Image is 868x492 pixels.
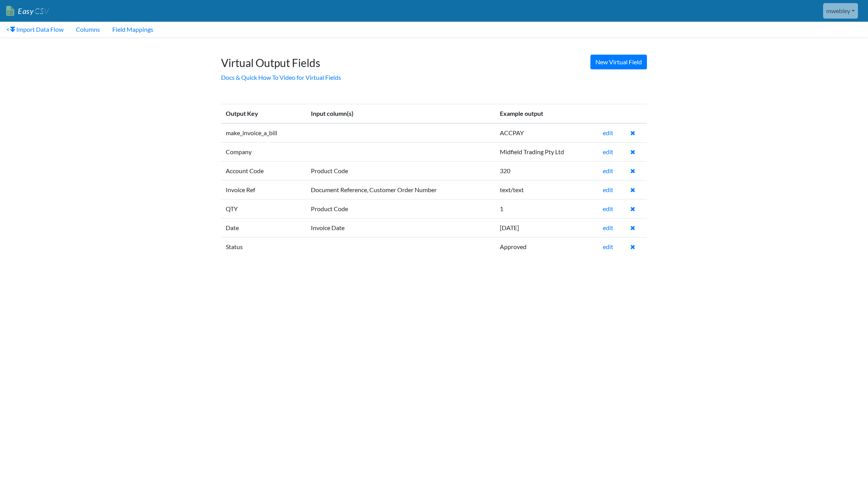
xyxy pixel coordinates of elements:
[306,218,495,237] td: Invoice Date
[495,199,598,218] td: 1
[495,104,598,123] th: Example output
[221,123,306,143] td: make_invoice_a_bill
[495,180,598,199] td: text/text
[603,243,613,250] a: edit
[306,161,495,180] td: Product Code
[495,237,598,256] td: Approved
[6,3,49,19] a: EasyCSV
[603,129,613,136] a: edit
[221,218,306,237] td: Date
[221,142,306,161] td: Company
[823,3,858,19] a: mwebley
[221,180,306,199] td: Invoice Ref
[495,142,598,161] td: Midfield Trading Pty Ltd
[306,180,495,199] td: Document Reference, Customer Order Number
[603,205,613,212] a: edit
[221,49,647,70] h1: Virtual Output Fields
[495,123,598,143] td: ACCPAY
[306,199,495,218] td: Product Code
[495,161,598,180] td: 320
[221,161,306,180] td: Account Code
[34,6,49,16] span: CSV
[603,148,613,155] a: edit
[221,237,306,256] td: Status
[306,104,495,123] th: Input column(s)
[603,167,613,174] a: edit
[603,186,613,193] a: edit
[603,224,613,231] a: edit
[495,218,598,237] td: [DATE]
[221,74,341,81] a: Docs & Quick How To Video for Virtual Fields
[590,55,647,69] a: New Virtual Field
[106,22,160,37] a: Field Mappings
[221,104,306,123] th: Output Key
[70,22,106,37] a: Columns
[221,199,306,218] td: QTY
